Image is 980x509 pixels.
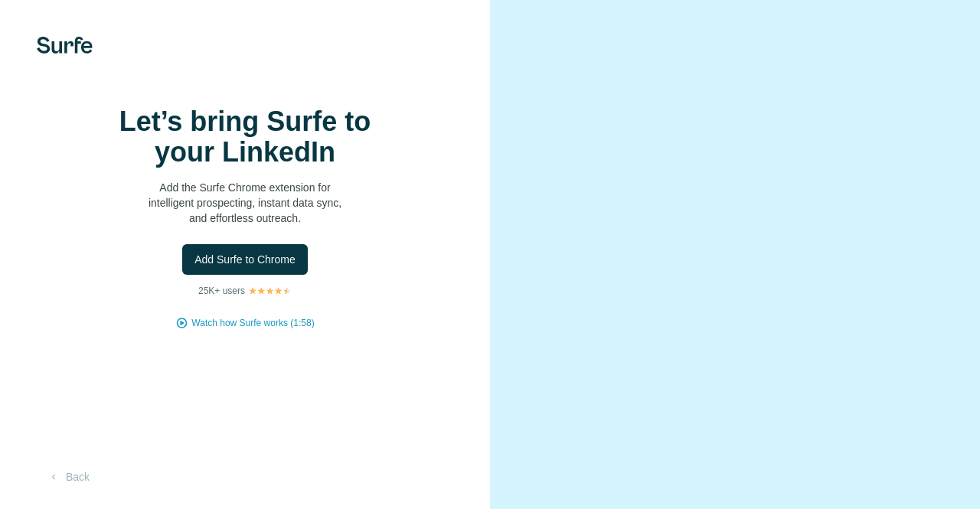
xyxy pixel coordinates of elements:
button: Back [37,463,100,491]
button: Add Surfe to Chrome [182,244,308,275]
img: Surfe's logo [37,37,93,54]
p: Add the Surfe Chrome extension for intelligent prospecting, instant data sync, and effortless out... [92,180,398,226]
h1: Let’s bring Surfe to your LinkedIn [92,106,398,168]
img: Rating Stars [248,286,292,295]
span: Add Surfe to Chrome [194,252,296,267]
button: Watch how Surfe works (1:58) [191,316,314,330]
p: 25K+ users [198,284,245,298]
